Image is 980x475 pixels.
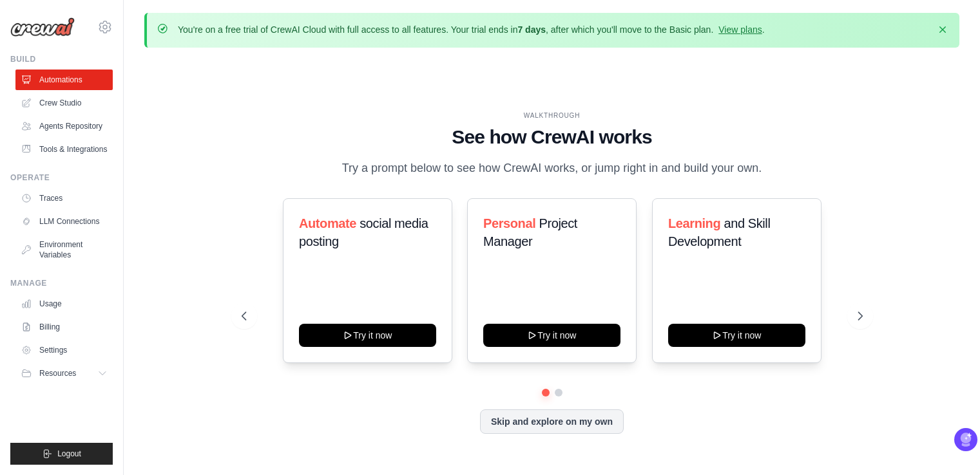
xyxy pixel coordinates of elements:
[299,324,436,347] button: Try it now
[480,409,624,434] button: Skip and explore on my own
[15,116,113,136] a: Agents Repository
[57,449,81,459] span: Logout
[15,340,113,360] a: Settings
[483,216,535,230] span: Personal
[15,139,113,160] a: Tools & Integrations
[15,363,113,384] button: Resources
[10,443,113,465] button: Logout
[15,188,113,209] a: Traces
[668,216,720,230] span: Learning
[15,70,113,90] a: Automations
[299,216,428,248] span: social media posting
[483,324,620,347] button: Try it now
[299,216,356,230] span: Automate
[39,368,76,378] span: Resources
[242,111,863,120] div: WALKTHROUGH
[10,278,113,288] div: Manage
[10,17,75,37] img: Logo
[242,126,863,149] h1: See how CrewAI works
[718,24,762,35] a: View plans
[10,172,113,183] div: Operate
[668,324,805,347] button: Try it now
[15,293,113,314] a: Usage
[15,93,113,113] a: Crew Studio
[178,23,765,36] p: You're on a free trial of CrewAI Cloud with full access to all features. Your trial ends in , aft...
[15,211,113,232] a: LLM Connections
[668,216,770,248] span: and Skill Development
[517,24,546,35] strong: 7 days
[15,234,113,265] a: Environment Variables
[10,54,113,64] div: Build
[15,317,113,337] a: Billing
[336,159,769,178] p: Try a prompt below to see how CrewAI works, or jump right in and build your own.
